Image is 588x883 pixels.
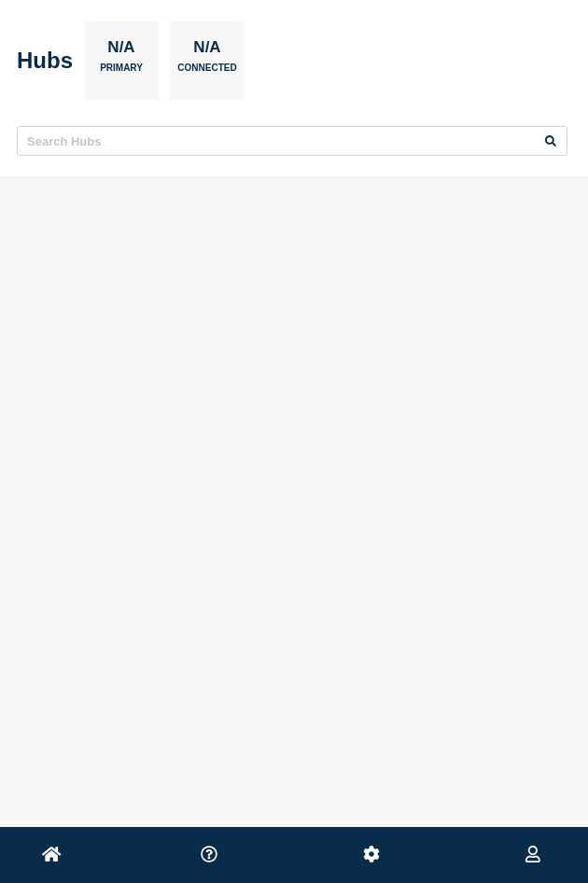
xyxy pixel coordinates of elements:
[17,48,73,74] h2: Hubs
[101,38,142,63] p: N/A
[100,63,143,82] p: Primary
[17,126,567,156] input: Search Hubs
[187,38,228,63] p: N/A
[177,63,236,82] p: Connected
